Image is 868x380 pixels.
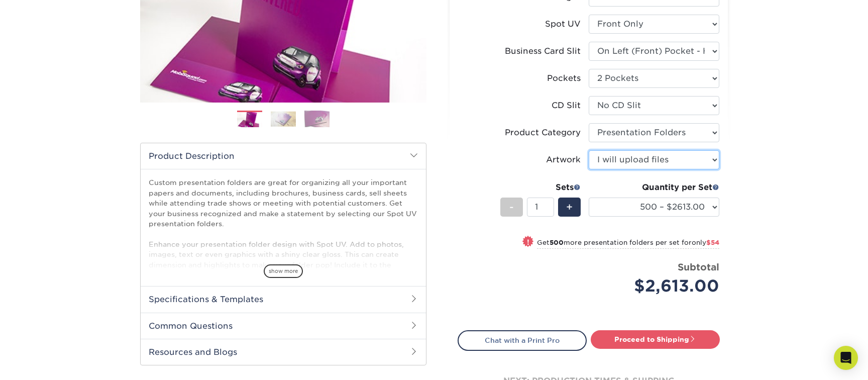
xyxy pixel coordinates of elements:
div: Pockets [547,72,581,84]
strong: Subtotal [678,261,719,272]
a: Proceed to Shipping [591,330,720,348]
h2: Common Questions [141,313,426,339]
div: Open Intercom Messenger [834,346,858,370]
p: Custom presentation folders are great for organizing all your important papers and documents, inc... [149,177,418,331]
img: Presentation Folders 02 [271,111,296,127]
div: Business Card Slit [505,45,581,57]
div: $2,613.00 [596,274,719,298]
small: Get more presentation folders per set for [537,239,719,249]
span: show more [264,264,303,278]
span: ! [527,237,529,247]
img: Presentation Folders 03 [304,110,330,128]
div: Sets [500,181,581,194]
h2: Specifications & Templates [141,286,426,312]
div: CD Slit [552,100,581,112]
img: Presentation Folders 01 [237,111,262,129]
div: Quantity per Set [589,181,719,194]
span: $54 [706,239,719,246]
span: + [566,200,573,215]
h2: Resources and Blogs [141,339,426,365]
div: Artwork [546,154,581,166]
a: Chat with a Print Pro [458,330,587,350]
strong: 500 [550,239,564,246]
div: Product Category [505,127,581,139]
div: Spot UV [545,18,581,30]
span: - [509,200,514,215]
span: only [692,239,719,246]
h2: Product Description [141,143,426,169]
